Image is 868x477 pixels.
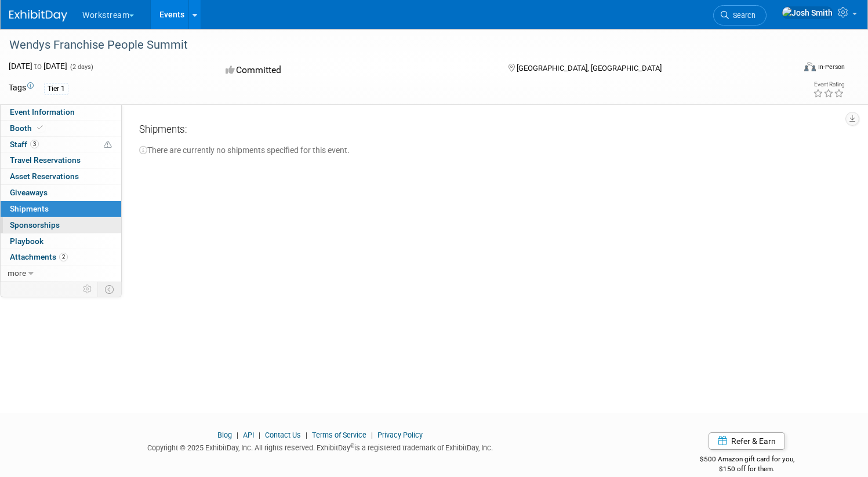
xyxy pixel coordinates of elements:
a: Staff3 [1,137,121,152]
a: Attachments2 [1,249,121,265]
span: | [234,431,241,439]
div: In-Person [818,63,845,71]
span: Playbook [10,236,43,246]
span: Search [729,11,756,20]
span: | [256,431,263,439]
a: Booth [1,121,121,136]
span: to [32,61,43,71]
a: Sponsorships [1,217,121,233]
a: Contact Us [265,431,301,439]
a: Terms of Service [312,431,366,439]
a: more [1,265,121,281]
span: [DATE] [DATE] [9,61,67,71]
a: Giveaways [1,185,121,201]
span: Asset Reservations [10,172,79,181]
span: [GEOGRAPHIC_DATA], [GEOGRAPHIC_DATA] [517,64,662,72]
div: $500 Amazon gift card for you, [649,447,845,474]
span: Sponsorships [10,220,60,230]
a: Refer & Earn [709,432,785,450]
span: Staff [10,140,39,149]
div: $150 off for them. [649,464,845,474]
a: Shipments [1,201,121,217]
div: Wendys Franchise People Summit [5,35,773,56]
div: Event Rating [813,82,844,88]
div: Copyright © 2025 ExhibitDay, Inc. All rights reserved. ExhibitDay is a registered trademark of Ex... [9,440,631,453]
span: Giveaways [10,188,48,197]
div: There are currently no shipments specified for this event. [139,141,836,156]
img: Josh Smith [782,6,833,19]
a: Travel Reservations [1,152,121,168]
a: Blog [217,431,232,439]
td: Personalize Event Tab Strip [78,282,98,297]
a: Privacy Policy [377,431,423,439]
sup: ® [350,443,354,449]
img: ExhibitDay [9,10,67,21]
span: 2 [59,253,68,261]
a: Search [713,5,767,26]
a: Playbook [1,234,121,249]
div: Event Format [720,60,845,78]
div: Committed [222,60,489,81]
i: Booth reservation complete [37,125,43,131]
span: Travel Reservations [10,155,81,165]
span: Booth [10,123,45,133]
a: API [243,431,254,439]
td: Tags [9,82,34,95]
span: more [8,268,26,278]
td: Toggle Event Tabs [98,282,122,297]
span: Shipments [10,204,49,213]
a: Asset Reservations [1,169,121,184]
span: 3 [30,140,39,148]
span: (2 days) [69,63,93,71]
a: Event Information [1,104,121,120]
span: Potential Scheduling Conflict -- at least one attendee is tagged in another overlapping event. [104,140,112,150]
span: | [303,431,310,439]
img: Format-Inperson.png [804,62,816,71]
span: Attachments [10,252,68,261]
span: | [368,431,376,439]
span: Event Information [10,107,75,116]
div: Tier 1 [44,83,68,95]
div: Shipments: [139,123,836,141]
